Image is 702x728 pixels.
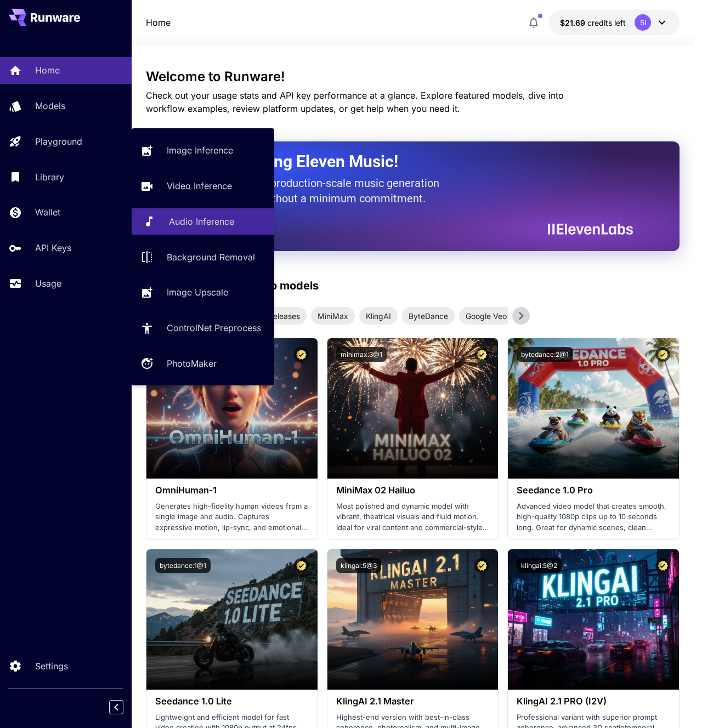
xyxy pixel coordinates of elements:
p: PhotoMaker [167,357,217,370]
img: alt [327,338,499,479]
a: Audio Inference [132,208,274,235]
p: Settings [35,659,68,673]
p: Home [146,16,171,29]
a: PhotoMaker [132,350,274,377]
a: Video Inference [132,173,274,200]
span: $21.69 [560,18,587,27]
p: Advanced video model that creates smooth, high-quality 1080p clips up to 10 seconds long. Great f... [517,501,670,533]
p: Library [35,170,64,184]
button: klingai:5@2 [517,558,562,573]
button: Certified Model – Vetted for best performance and includes a commercial license. [655,558,670,573]
button: minimax:3@1 [336,347,387,362]
span: Google Veo [459,310,513,322]
h3: KlingAI 2.1 Master [336,696,490,707]
a: Image Inference [132,137,274,164]
div: SI [635,14,651,31]
div: Collapse sidebar [117,697,132,717]
h3: MiniMax 02 Hailuo [336,485,490,496]
button: bytedance:1@1 [155,558,211,573]
p: Playground [35,135,82,148]
img: alt [146,338,318,479]
img: alt [508,338,679,479]
span: New releases [245,310,307,322]
span: KlingAI [359,310,398,322]
a: ControlNet Preprocess [132,315,274,342]
button: Certified Model – Vetted for best performance and includes a commercial license. [655,347,670,362]
p: Usage [35,277,61,290]
button: Certified Model – Vetted for best performance and includes a commercial license. [294,347,309,362]
p: Home [35,64,60,77]
p: Audio Inference [169,215,234,228]
h3: KlingAI 2.1 PRO (I2V) [517,696,670,707]
p: Image Inference [167,144,233,157]
h3: Seedance 1.0 Pro [517,485,670,496]
button: $21.68669 [549,10,680,35]
p: API Keys [35,241,71,254]
span: ByteDance [402,310,455,322]
p: Image Upscale [167,286,228,299]
img: alt [508,549,679,690]
button: klingai:5@3 [336,558,381,573]
p: Background Removal [167,251,255,264]
p: Models [35,99,65,112]
h2: Now Supporting Eleven Music! [173,151,625,172]
button: Certified Model – Vetted for best performance and includes a commercial license. [294,558,309,573]
nav: breadcrumb [146,16,171,29]
div: $21.68669 [560,17,626,29]
h3: Welcome to Runware! [146,69,680,84]
span: credits left [587,18,626,27]
p: The only way to get production-scale music generation from Eleven Labs without a minimum commitment. [173,175,448,206]
a: Image Upscale [132,279,274,306]
img: alt [327,549,499,690]
h3: OmniHuman‑1 [155,485,309,496]
button: Certified Model – Vetted for best performance and includes a commercial license. [474,558,489,573]
a: Background Removal [132,243,274,270]
p: Most polished and dynamic model with vibrant, theatrical visuals and fluid motion. Ideal for vira... [336,501,490,533]
h3: Seedance 1.0 Lite [155,696,309,707]
p: Video Inference [167,179,232,192]
button: bytedance:2@1 [517,347,573,362]
p: ControlNet Preprocess [167,321,261,334]
span: MiniMax [311,310,355,322]
p: Wallet [35,206,60,219]
p: Generates high-fidelity human videos from a single image and audio. Captures expressive motion, l... [155,501,309,533]
img: alt [146,549,318,690]
span: Check out your usage stats and API key performance at a glance. Explore featured models, dive int... [146,90,564,114]
button: Certified Model – Vetted for best performance and includes a commercial license. [474,347,489,362]
button: Collapse sidebar [109,700,123,714]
